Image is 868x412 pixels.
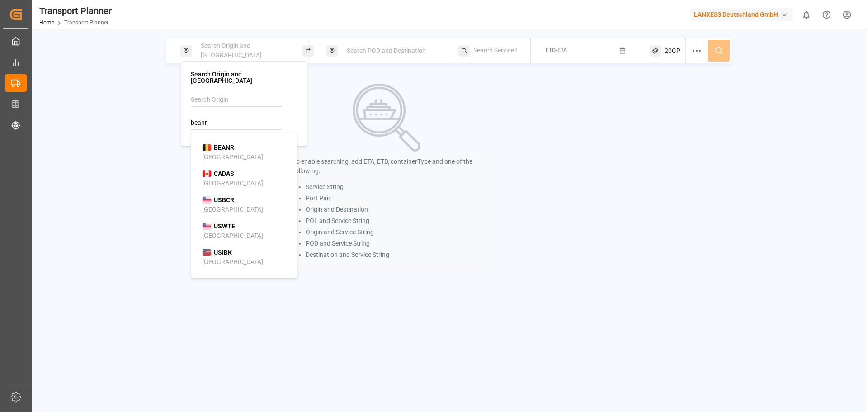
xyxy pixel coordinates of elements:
b: BEANR [214,144,234,151]
img: country [202,249,212,256]
li: POD and Service String [306,239,481,248]
button: ETD-ETA [536,42,639,60]
img: country [202,223,212,230]
div: [GEOGRAPHIC_DATA] [202,231,263,241]
div: Transport Planner [39,4,112,18]
img: country [202,170,212,177]
b: USWTE [214,223,235,230]
span: Search Origin and [GEOGRAPHIC_DATA] [201,42,262,59]
div: [GEOGRAPHIC_DATA] [202,257,263,267]
img: Search [353,84,420,152]
li: Destination and Service String [306,250,481,260]
p: To enable searching, add ETA, ETD, containerType and one of the following: [293,157,481,176]
li: Origin and Destination [306,205,481,214]
b: USBCR [214,196,234,204]
span: 20GP [665,46,680,56]
li: Port Pair [306,194,481,203]
div: [GEOGRAPHIC_DATA] [202,179,263,188]
h4: Search Origin and [GEOGRAPHIC_DATA] [191,71,297,84]
li: Origin and Service String [306,227,481,237]
li: Service String [306,182,481,192]
b: USIBK [214,249,232,256]
b: CADAS [214,170,234,177]
img: country [202,196,212,204]
button: show 0 new notifications [796,5,816,25]
div: LANXESS Deutschland GmbH [690,8,793,21]
input: Search Service String [473,44,517,57]
a: Home [39,19,54,26]
img: country [202,144,212,151]
button: LANXESS Deutschland GmbH [690,6,796,23]
input: Search Origin [191,93,282,107]
div: [GEOGRAPHIC_DATA] [202,205,263,214]
input: Search POL [191,116,282,130]
span: ETD-ETA [546,47,567,53]
button: Help Center [816,5,837,25]
span: Search POD and Destination [347,47,426,54]
div: [GEOGRAPHIC_DATA] [202,152,263,162]
li: POL and Service String [306,216,481,226]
